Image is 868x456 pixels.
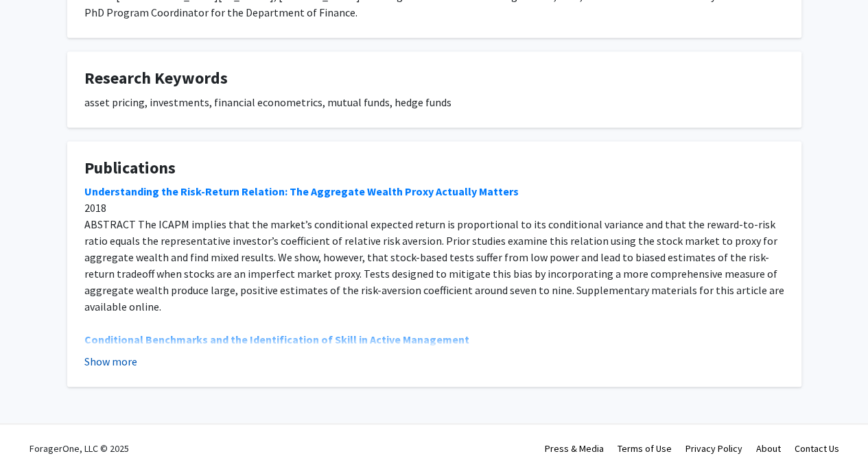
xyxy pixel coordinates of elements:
a: Privacy Policy [685,442,742,455]
a: Press & Media [545,442,604,455]
h4: Publications [84,158,784,178]
iframe: Chat [10,394,58,446]
a: Terms of Use [618,442,672,455]
a: Conditional Benchmarks and the Identification of Skill in Active Management [84,333,469,346]
a: Contact Us [795,442,839,455]
a: About [756,442,781,455]
a: Understanding the Risk-Return Relation: The Aggregate Wealth Proxy Actually Matters [84,184,519,198]
button: Show more [84,353,137,370]
div: asset pricing, investments, financial econometrics, mutual funds, hedge funds [84,94,784,110]
h4: Research Keywords [84,69,784,88]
